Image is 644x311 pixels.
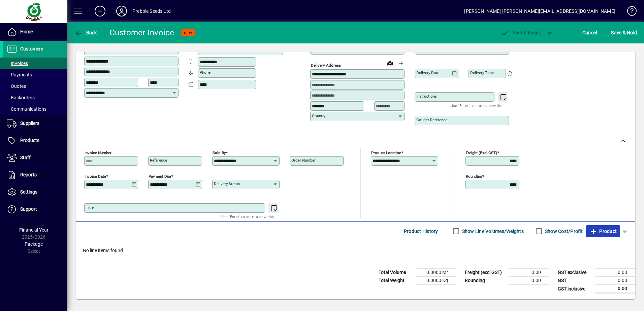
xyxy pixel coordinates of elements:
[20,138,39,143] span: Products
[466,174,482,179] mat-label: Rounding
[85,174,106,179] mat-label: Invoice date
[611,30,614,35] span: S
[416,269,456,277] td: 0.0000 M³
[20,120,39,126] span: Suppliers
[582,27,597,38] span: Cancel
[86,205,94,210] mat-label: Title
[312,113,325,118] mat-label: Country
[3,103,67,115] a: Communications
[466,150,497,155] mat-label: Freight (excl GST)
[509,277,549,285] td: 0.00
[7,72,32,77] span: Payments
[67,27,104,39] app-page-header-button: Back
[401,225,441,237] button: Product History
[3,201,67,218] a: Support
[85,150,111,155] mat-label: Invoice number
[3,115,67,132] a: Suppliers
[25,241,43,247] span: Package
[609,27,639,39] button: Save & Hold
[404,226,438,237] span: Product History
[497,27,543,39] button: Post & Email
[554,285,595,293] td: GST inclusive
[3,132,67,149] a: Products
[581,27,599,39] button: Cancel
[395,58,406,69] button: Choose address
[132,6,171,16] div: Prebble Seeds Ltd
[19,227,49,233] span: Financial Year
[20,29,33,34] span: Home
[554,269,595,277] td: GST exclusive
[622,1,636,23] a: Knowledge Base
[20,155,31,160] span: Staff
[611,27,637,38] span: ave & Hold
[7,106,46,112] span: Communications
[73,27,99,39] button: Back
[586,225,620,237] button: Product
[3,58,67,69] a: Invoices
[74,30,97,35] span: Back
[416,70,439,75] mat-label: Delivery date
[7,95,35,100] span: Backorders
[595,285,635,293] td: 0.00
[214,181,240,186] mat-label: Delivery status
[416,94,437,99] mat-label: Instructions
[150,158,167,163] mat-label: Reference
[461,277,509,285] td: Rounding
[595,269,635,277] td: 0.00
[149,174,171,179] mat-label: Payment due
[512,30,515,35] span: P
[385,58,395,68] a: View on map
[111,5,132,17] button: Profile
[464,6,615,16] div: [PERSON_NAME] [PERSON_NAME][EMAIL_ADDRESS][DOMAIN_NAME]
[461,269,509,277] td: Freight (excl GST)
[200,70,211,75] mat-label: Phone
[291,158,316,163] mat-label: Order number
[76,240,635,261] div: No line items found
[470,70,494,75] mat-label: Delivery time
[554,277,595,285] td: GST
[89,5,111,17] button: Add
[416,277,456,285] td: 0.0000 Kg
[20,172,37,177] span: Reports
[371,150,401,155] mat-label: Product location
[3,69,67,80] a: Payments
[461,228,524,235] label: Show Line Volumes/Weights
[213,150,226,155] mat-label: Sold by
[544,228,583,235] label: Show Cost/Profit
[595,277,635,285] td: 0.00
[509,269,549,277] td: 0.00
[109,27,174,38] div: Customer Invoice
[3,80,67,92] a: Quotes
[7,61,28,66] span: Invoices
[451,102,504,109] mat-hint: Use 'Enter' to start a new line
[3,184,67,201] a: Settings
[501,30,540,35] span: ost & Email
[416,117,447,122] mat-label: Courier Reference
[7,83,26,89] span: Quotes
[221,213,274,220] mat-hint: Use 'Enter' to start a new line
[375,277,416,285] td: Total Weight
[184,31,192,35] span: NEW
[589,226,617,237] span: Product
[20,206,37,212] span: Support
[3,24,67,40] a: Home
[375,269,416,277] td: Total Volume
[3,167,67,183] a: Reports
[20,46,43,51] span: Customers
[3,92,67,103] a: Backorders
[3,149,67,166] a: Staff
[20,189,37,195] span: Settings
